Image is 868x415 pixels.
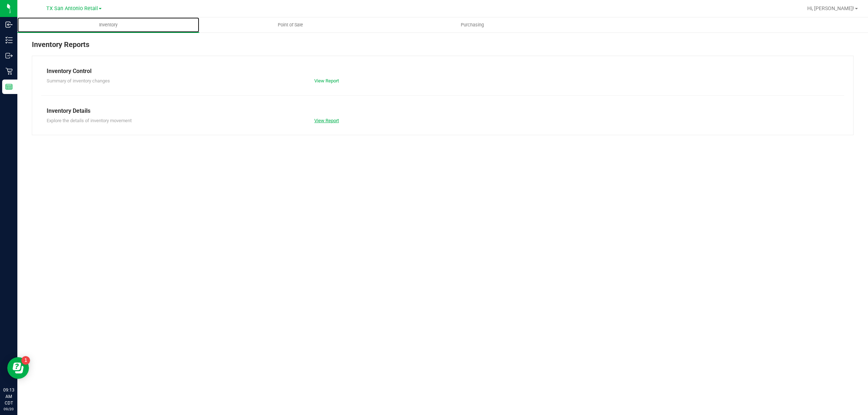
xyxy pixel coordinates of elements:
[451,22,494,28] span: Purchasing
[3,387,14,406] p: 09:13 AM CDT
[47,118,132,123] span: Explore the details of inventory movement
[199,17,381,33] a: Point of Sale
[268,22,313,28] span: Point of Sale
[5,21,13,28] inline-svg: Inbound
[7,357,29,379] iframe: Resource center
[5,52,13,59] inline-svg: Outbound
[47,67,839,76] div: Inventory Control
[47,107,839,115] div: Inventory Details
[314,78,339,84] a: View Report
[807,5,854,11] span: Hi, [PERSON_NAME]!
[5,37,13,44] inline-svg: Inventory
[5,83,13,90] inline-svg: Reports
[32,39,854,56] div: Inventory Reports
[21,356,30,365] iframe: Resource center unread badge
[47,78,110,84] span: Summary of inventory changes
[46,5,98,12] span: TX San Antonio Retail
[381,17,563,33] a: Purchasing
[314,118,339,123] a: View Report
[89,22,127,28] span: Inventory
[17,17,199,33] a: Inventory
[5,68,13,75] inline-svg: Retail
[3,406,14,412] p: 09/20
